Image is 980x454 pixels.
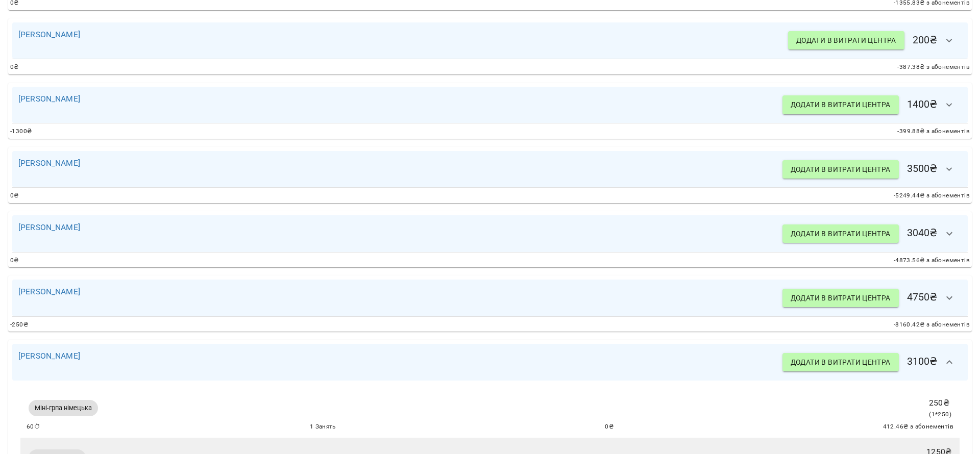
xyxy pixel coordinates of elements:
[605,422,614,432] span: 0 ₴
[18,287,80,296] a: [PERSON_NAME]
[782,350,962,374] h6: 3100 ₴
[897,127,970,137] span: -399.88 ₴ з абонементів
[10,191,19,201] span: 0 ₴
[18,351,80,361] a: [PERSON_NAME]
[10,62,19,72] span: 0 ₴
[788,29,962,53] h6: 200 ₴
[310,422,336,432] span: 1 Занять
[10,320,28,330] span: -250 ₴
[883,422,953,432] span: 412.46 ₴ з абонементів
[18,94,80,104] a: [PERSON_NAME]
[897,62,970,72] span: -387.38 ₴ з абонементів
[782,353,899,371] button: Додати в витрати центра
[929,411,951,418] span: ( 1 * 250 )
[782,157,962,182] h6: 3500 ₴
[782,224,899,243] button: Додати в витрати центра
[894,256,970,266] span: -4873.56 ₴ з абонементів
[18,158,80,168] a: [PERSON_NAME]
[782,160,899,179] button: Додати в витрати центра
[782,95,899,114] button: Додати в витрати центра
[27,422,40,432] span: 60 ⏱
[894,320,970,330] span: -8160.42 ₴ з абонементів
[929,397,951,409] p: 250 ₴
[782,286,962,310] h6: 4750 ₴
[791,98,891,111] span: Додати в витрати центра
[10,256,19,266] span: 0 ₴
[791,356,891,368] span: Додати в витрати центра
[29,403,98,413] span: Міні-грпа німецька
[796,34,896,46] span: Додати в витрати центра
[894,191,970,201] span: -5249.44 ₴ з абонементів
[10,127,32,137] span: -1300 ₴
[18,222,80,232] a: [PERSON_NAME]
[18,30,80,39] a: [PERSON_NAME]
[782,93,962,117] h6: 1400 ₴
[788,31,904,49] button: Додати в витрати центра
[791,228,891,240] span: Додати в витрати центра
[791,163,891,175] span: Додати в витрати центра
[791,292,891,304] span: Додати в витрати центра
[782,289,899,307] button: Додати в витрати центра
[782,221,962,246] h6: 3040 ₴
